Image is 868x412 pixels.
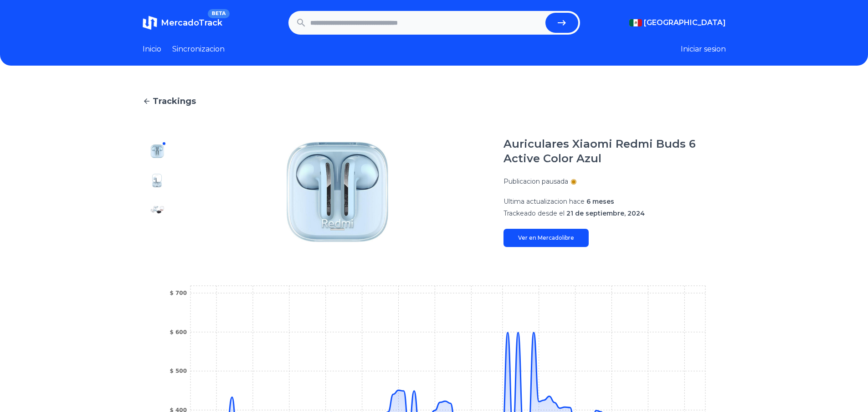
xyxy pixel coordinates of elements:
span: Trackeado desde el [503,209,565,217]
img: Auriculares Xiaomi Redmi Buds 6 Active Color Azul [190,137,485,247]
span: 21 de septiembre, 2024 [566,209,645,217]
span: 6 meses [586,197,614,206]
h1: Auriculares Xiaomi Redmi Buds 6 Active Color Azul [503,137,726,166]
tspan: $ 500 [169,368,187,374]
span: MercadoTrack [161,18,222,28]
a: Ver en Mercadolibre [503,229,589,247]
a: MercadoTrackBETA [143,15,222,30]
button: Iniciar sesion [681,44,726,55]
a: Sincronizacion [172,44,225,55]
span: [GEOGRAPHIC_DATA] [644,17,726,28]
img: Auriculares Xiaomi Redmi Buds 6 Active Color Azul [150,173,164,188]
a: Trackings [143,95,726,108]
img: Mexico [629,19,642,26]
img: MercadoTrack [143,15,157,30]
span: Ultima actualizacion hace [503,197,585,206]
img: Auriculares Xiaomi Redmi Buds 6 Active Color Azul [150,144,164,159]
tspan: $ 700 [169,290,187,296]
p: Publicacion pausada [503,177,568,186]
a: Inicio [143,44,161,55]
img: Auriculares Xiaomi Redmi Buds 6 Active Color Azul [150,202,164,217]
tspan: $ 600 [169,329,187,335]
span: BETA [208,9,229,18]
button: [GEOGRAPHIC_DATA] [629,17,726,28]
span: Trackings [153,95,196,108]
